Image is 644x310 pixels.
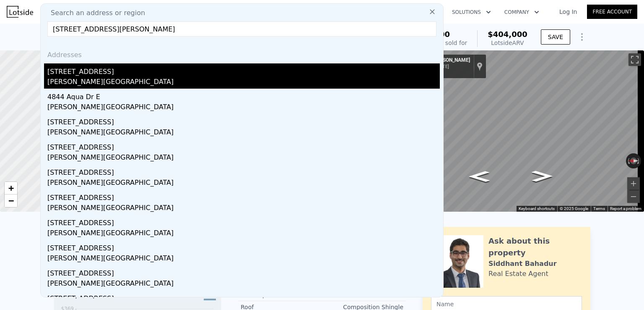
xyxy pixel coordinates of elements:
span: © 2025 Google [560,206,588,211]
div: Siddhant Bahadur [488,259,557,269]
div: Addresses [44,43,440,63]
span: + [8,183,14,193]
div: [PERSON_NAME][GEOGRAPHIC_DATA] [47,228,440,240]
span: $404,000 [488,30,527,39]
div: [PERSON_NAME][GEOGRAPHIC_DATA] [47,203,440,215]
a: Report a problem [610,206,641,211]
div: [PERSON_NAME][GEOGRAPHIC_DATA] [47,152,440,164]
div: [STREET_ADDRESS] [47,189,440,203]
div: [PERSON_NAME][GEOGRAPHIC_DATA] [47,253,440,265]
button: Zoom in [627,177,640,190]
span: − [8,195,14,206]
div: [PERSON_NAME][GEOGRAPHIC_DATA] [47,127,440,139]
div: [STREET_ADDRESS] [47,63,440,77]
div: 4844 Aqua Dr E [47,89,440,102]
div: Lotside ARV [488,39,527,47]
div: [STREET_ADDRESS] [47,290,440,304]
button: SAVE [541,29,570,45]
span: Search an address or region [44,8,145,18]
div: Street View [384,50,644,212]
input: Enter an address, city, region, neighborhood or zip code [47,21,436,37]
div: [STREET_ADDRESS] [47,215,440,228]
div: Map [384,50,644,212]
div: Price per Square Foot [59,291,138,305]
div: Ask about this property [488,235,582,259]
a: Free Account [587,5,637,19]
img: Lotside [7,6,33,18]
div: Real Estate Agent [488,269,548,279]
button: Keyboard shortcuts [519,206,555,212]
div: [PERSON_NAME][GEOGRAPHIC_DATA] [47,102,440,114]
div: [PERSON_NAME][GEOGRAPHIC_DATA] [47,178,440,189]
button: Reset the view [626,158,641,164]
button: Rotate counterclockwise [626,153,631,168]
div: [PERSON_NAME][GEOGRAPHIC_DATA] [47,77,440,89]
div: [STREET_ADDRESS] [47,164,440,178]
a: Show location on map [477,62,483,71]
button: Rotate clockwise [637,153,641,168]
button: Solutions [445,5,498,20]
path: Go North, Chervenka Ave [460,168,499,184]
button: Toggle fullscreen view [628,53,641,66]
a: Zoom out [5,194,17,207]
button: Show Options [574,29,590,45]
a: Zoom in [5,182,17,194]
div: [STREET_ADDRESS] [47,114,440,127]
div: [STREET_ADDRESS] [47,240,440,253]
a: Terms (opens in new tab) [593,206,605,211]
path: Go South, Chervenka Ave [523,168,561,184]
div: [STREET_ADDRESS] [47,265,440,278]
button: Company [498,5,546,20]
a: Log In [549,8,587,16]
div: [PERSON_NAME][GEOGRAPHIC_DATA] [47,278,440,290]
div: [STREET_ADDRESS] [47,139,440,152]
button: Zoom out [627,190,640,203]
